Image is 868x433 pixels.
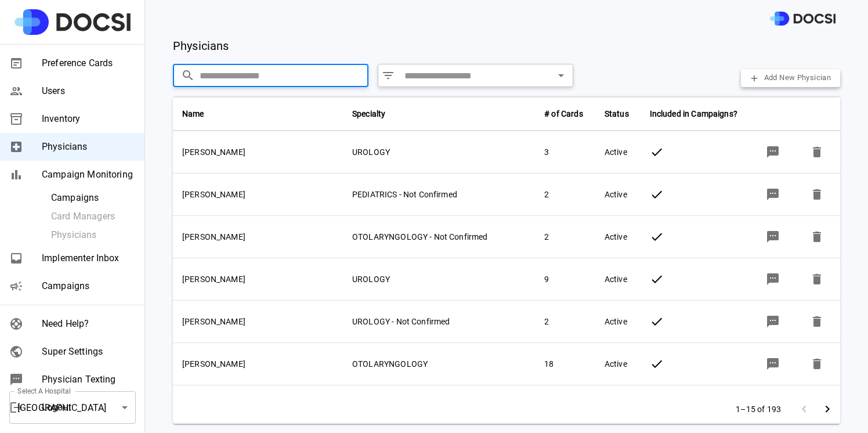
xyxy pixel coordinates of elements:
[42,345,135,359] span: Super Settings
[9,391,136,424] div: [GEOGRAPHIC_DATA]
[173,343,343,385] td: [PERSON_NAME]
[173,37,229,55] span: Physicians
[535,96,595,131] th: # of Cards
[42,251,135,265] span: Implementer Inbox
[535,301,595,343] td: 2
[595,385,641,428] td: Active
[42,140,135,154] span: Physicians
[42,373,135,387] span: Physician Texting
[173,258,343,301] td: [PERSON_NAME]
[595,258,641,301] td: Active
[173,301,343,343] td: [PERSON_NAME]
[535,131,595,174] td: 3
[343,174,535,216] td: PEDIATRICS - Not Confirmed
[343,385,535,428] td: PEDIATRICS - Not Confirmed
[173,131,343,174] td: [PERSON_NAME]
[343,258,535,301] td: UROLOGY
[595,174,641,216] td: Active
[42,279,135,293] span: Campaigns
[770,12,836,26] img: DOCSI Logo
[42,84,135,98] span: Users
[816,398,839,421] button: Go to next page
[173,96,343,131] th: Name
[595,131,641,174] td: Active
[42,112,135,126] span: Inventory
[42,56,135,70] span: Preference Cards
[535,343,595,385] td: 18
[535,174,595,216] td: 2
[595,96,641,131] th: Status
[595,343,641,385] td: Active
[42,317,135,331] span: Need Help?
[173,174,343,216] td: [PERSON_NAME]
[343,301,535,343] td: UROLOGY - Not Confirmed
[17,386,71,396] label: Select A Hospital
[343,343,535,385] td: OTOLARYNGOLOGY
[535,258,595,301] td: 9
[42,168,135,182] span: Campaign Monitoring
[173,216,343,258] td: [PERSON_NAME]
[535,385,595,428] td: 3
[343,131,535,174] td: UROLOGY
[595,301,641,343] td: Active
[343,96,535,131] th: Specialty
[51,191,135,205] span: Campaigns
[736,403,781,415] p: 1–15 of 193
[535,216,595,258] td: 2
[595,216,641,258] td: Active
[15,9,131,35] img: Site Logo
[343,216,535,258] td: OTOLARYNGOLOGY - Not Confirmed
[173,385,343,428] td: [PERSON_NAME]
[553,67,569,84] button: Open
[741,69,840,87] button: Add New Physician
[641,96,753,131] th: Included in Campaigns?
